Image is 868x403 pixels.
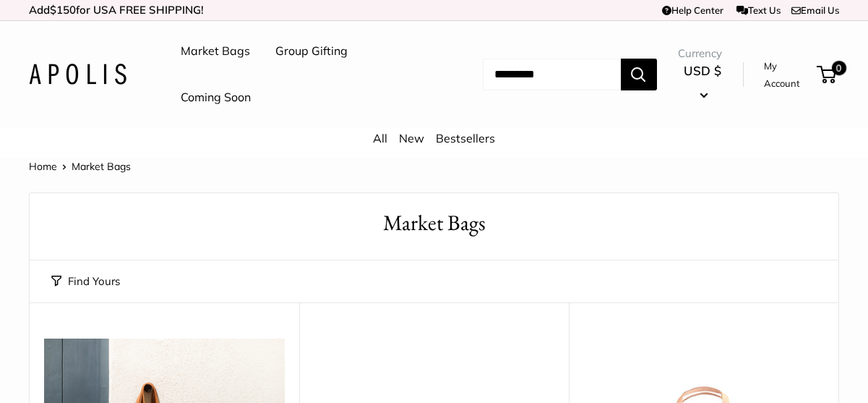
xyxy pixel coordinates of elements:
span: 0 [832,61,846,75]
a: Group Gifting [275,41,348,62]
span: Market Bags [72,160,131,173]
a: Coming Soon [181,87,251,109]
button: Find Yours [51,271,120,292]
a: Market Bags [181,41,250,62]
h1: Market Bags [51,208,817,239]
span: USD $ [684,63,721,78]
a: My Account [764,57,812,93]
a: New [399,131,424,145]
a: Help Center [662,4,723,16]
img: Apolis [29,64,126,85]
a: Bestsellers [436,131,495,145]
button: USD $ [678,59,727,106]
a: All [373,131,387,145]
button: Search [621,59,657,90]
a: Email Us [791,4,839,16]
span: $150 [50,3,76,17]
a: Text Us [736,4,781,16]
a: 0 [818,66,836,83]
a: Home [29,160,57,173]
nav: Breadcrumb [29,157,131,176]
input: Search... [483,59,621,90]
span: Currency [678,43,727,64]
